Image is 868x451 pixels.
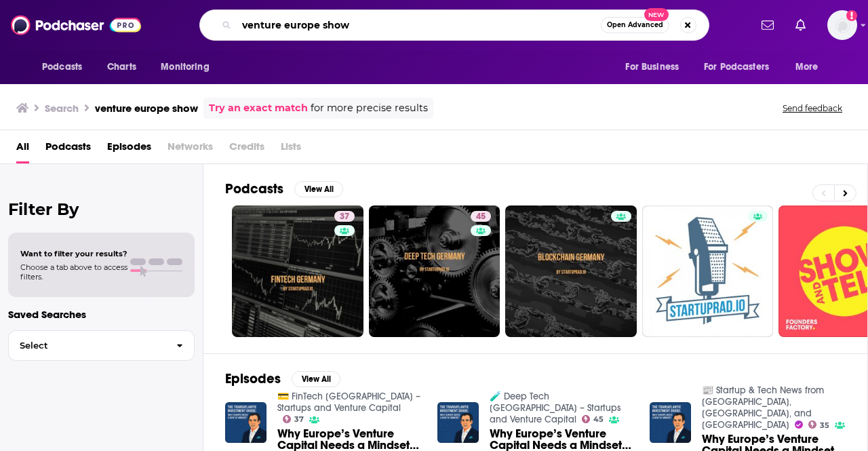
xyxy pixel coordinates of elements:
a: All [16,136,29,163]
h3: Search [45,102,79,115]
a: 37 [334,211,355,222]
button: View All [292,371,340,387]
a: Show notifications dropdown [790,14,811,37]
button: Send feedback [778,102,846,114]
button: Show profile menu [827,10,857,40]
span: Charts [107,58,136,77]
a: 35 [808,420,830,429]
img: Why Europe’s Venture Capital Needs a Mindset Reboot | Andy Goldstein [225,402,267,444]
div: Search podcasts, credits, & more... [199,9,709,41]
p: Saved Searches [8,308,195,321]
span: For Business [625,58,679,77]
span: 37 [294,416,304,423]
img: User Profile [827,10,857,40]
a: Charts [98,54,144,80]
span: Credits [229,136,264,163]
a: Why Europe’s Venture Capital Needs a Mindset Reboot | Andy Goldstein [490,428,633,451]
button: open menu [151,54,226,80]
a: 📰 Startup & Tech News from Germany, Austria, and Switzerland [702,385,824,431]
a: 37 [232,205,363,337]
input: Search podcasts, credits, & more... [237,14,601,36]
span: Choose a tab above to access filters. [20,262,127,281]
img: Why Europe’s Venture Capital Needs a Mindset Reboot | Andy Goldstein [650,402,691,444]
a: Episodes [107,136,151,163]
span: 37 [340,210,349,224]
button: open menu [616,54,696,80]
span: Want to filter your results? [20,249,127,258]
button: open menu [695,54,789,80]
a: 45 [471,211,491,222]
button: open menu [786,54,835,80]
img: Why Europe’s Venture Capital Needs a Mindset Reboot | Andy Goldstein [437,402,479,444]
span: for more precise results [311,100,428,116]
a: Try an exact match [209,100,308,116]
svg: Add a profile image [846,10,857,21]
span: Monitoring [161,58,209,77]
span: For Podcasters [704,58,769,77]
a: Podcasts [45,136,91,163]
h3: venture europe show [95,102,198,115]
span: Open Advanced [607,22,663,28]
span: Podcasts [42,58,82,77]
span: Lists [281,136,301,163]
a: 🧪 Deep Tech Germany – Startups and Venture Capital [490,391,621,425]
span: Logged in as headlandconsultancy [827,10,857,40]
button: Open AdvancedNew [601,17,669,33]
h2: Podcasts [225,180,283,197]
a: EpisodesView All [225,370,340,387]
h2: Episodes [225,370,281,387]
a: 💳 FinTech Germany – Startups and Venture Capital [277,391,420,414]
span: 45 [476,210,486,224]
a: Show notifications dropdown [756,14,779,37]
button: View All [294,181,343,197]
a: 45 [369,205,500,337]
span: Why Europe’s Venture Capital Needs a Mindset Reboot | [PERSON_NAME] [490,428,633,451]
a: 45 [582,415,604,423]
h2: Filter By [8,199,195,219]
button: open menu [33,54,100,80]
a: 37 [283,415,304,423]
span: Select [9,341,165,350]
span: New [644,8,669,21]
a: Why Europe’s Venture Capital Needs a Mindset Reboot | Andy Goldstein [277,428,421,451]
span: 35 [820,423,829,429]
span: Networks [167,136,213,163]
span: More [795,58,818,77]
button: Select [8,330,195,361]
img: Podchaser - Follow, Share and Rate Podcasts [11,12,141,38]
a: PodcastsView All [225,180,343,197]
span: Why Europe’s Venture Capital Needs a Mindset Reboot | [PERSON_NAME] [277,428,421,451]
span: 45 [593,416,604,423]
